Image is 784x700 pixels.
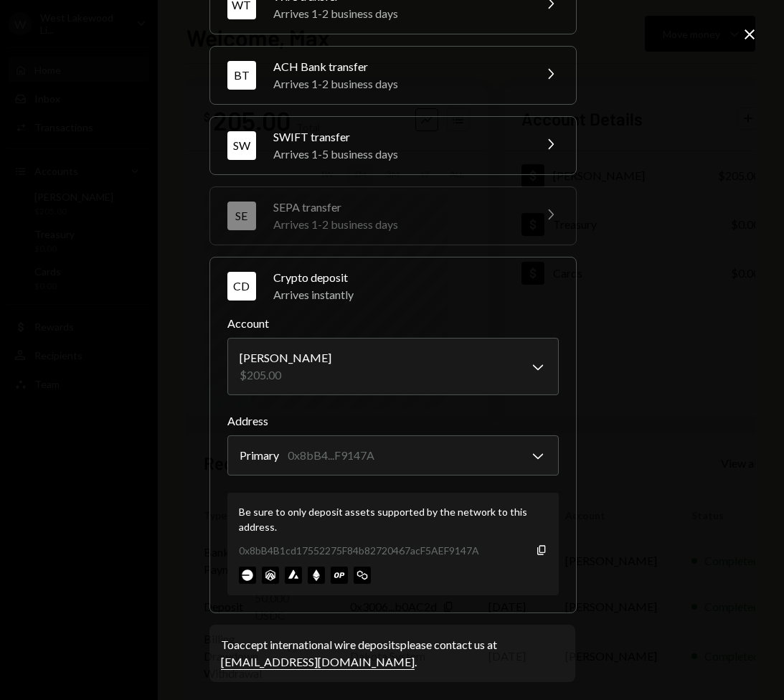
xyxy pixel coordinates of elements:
[273,5,524,22] div: Arrives 1-2 business days
[273,269,559,286] div: Crypto deposit
[210,257,576,315] button: CDCrypto depositArrives instantly
[273,199,524,216] div: SEPA transfer
[227,412,559,430] label: Address
[354,567,371,584] img: polygon-mainnet
[210,187,576,245] button: SESEPA transferArrives 1-2 business days
[273,146,524,163] div: Arrives 1-5 business days
[227,272,256,301] div: CD
[227,338,559,395] button: Account
[331,567,348,584] img: optimism-mainnet
[285,567,302,584] img: avalanche-mainnet
[239,567,256,584] img: base-mainnet
[221,655,415,670] a: [EMAIL_ADDRESS][DOMAIN_NAME]
[210,47,576,104] button: BTACH Bank transferArrives 1-2 business days
[273,286,559,303] div: Arrives instantly
[273,128,524,146] div: SWIFT transfer
[227,61,256,90] div: BT
[227,131,256,160] div: SW
[239,504,547,534] div: Be sure to only deposit assets supported by the network to this address.
[273,216,524,233] div: Arrives 1-2 business days
[227,315,559,595] div: CDCrypto depositArrives instantly
[239,543,479,558] div: 0x8bB4B1cd17552275F84b82720467acF5AEF9147A
[262,567,279,584] img: arbitrum-mainnet
[227,435,559,476] button: Address
[221,636,564,671] div: To accept international wire deposits please contact us at .
[227,315,559,332] label: Account
[273,58,524,75] div: ACH Bank transfer
[210,117,576,174] button: SWSWIFT transferArrives 1-5 business days
[227,202,256,230] div: SE
[308,567,325,584] img: ethereum-mainnet
[273,75,524,93] div: Arrives 1-2 business days
[288,447,374,464] div: 0x8bB4...F9147A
